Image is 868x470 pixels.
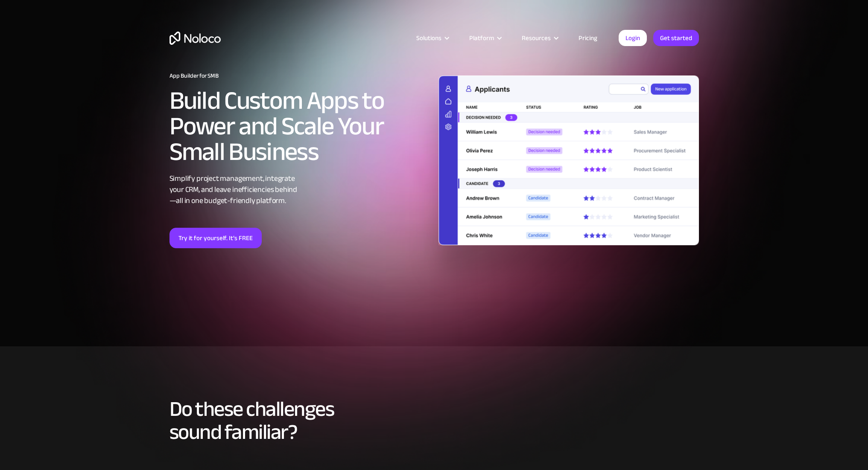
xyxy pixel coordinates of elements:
[619,30,647,46] a: Login
[406,32,459,44] div: Solutions
[653,30,699,46] a: Get started
[170,173,430,206] div: Simplify project management, integrate your CRM, and leave inefficiencies behind —all in one budg...
[416,32,441,44] div: Solutions
[170,228,262,248] a: Try it for yourself. It’s FREE
[469,32,494,44] div: Platform
[522,32,551,44] div: Resources
[170,32,221,45] a: home
[459,32,511,44] div: Platform
[511,32,568,44] div: Resources
[170,397,699,444] h2: Do these challenges sound familiar?
[568,32,608,44] a: Pricing
[170,88,430,165] h2: Build Custom Apps to Power and Scale Your Small Business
